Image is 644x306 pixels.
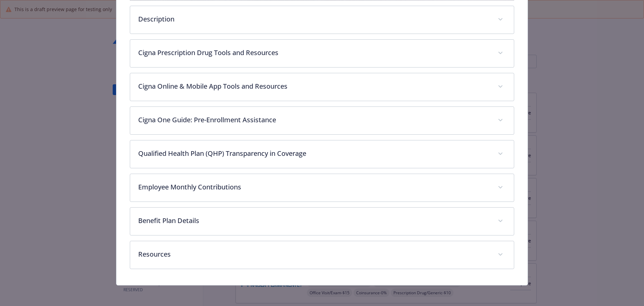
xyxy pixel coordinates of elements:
p: Cigna One Guide: Pre-Enrollment Assistance [138,115,490,125]
p: Cigna Prescription Drug Tools and Resources [138,48,490,58]
p: Employee Monthly Contributions [138,182,490,192]
div: Cigna One Guide: Pre-Enrollment Assistance [130,107,514,134]
p: Description [138,14,490,24]
p: Cigna Online & Mobile App Tools and Resources [138,81,490,91]
div: Benefit Plan Details [130,208,514,235]
div: Qualified Health Plan (QHP) Transparency in Coverage [130,140,514,168]
div: Cigna Prescription Drug Tools and Resources [130,40,514,67]
div: Cigna Online & Mobile App Tools and Resources [130,73,514,101]
div: Resources [130,241,514,269]
div: Employee Monthly Contributions [130,174,514,202]
p: Benefit Plan Details [138,216,490,226]
p: Qualified Health Plan (QHP) Transparency in Coverage [138,148,490,159]
p: Resources [138,249,490,259]
div: Description [130,6,514,34]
